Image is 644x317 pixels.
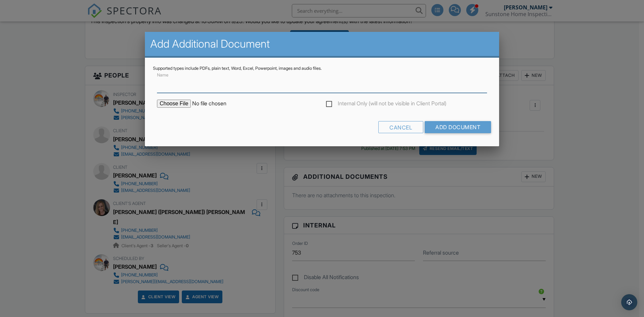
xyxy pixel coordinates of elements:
h2: Add Additional Document [150,37,494,51]
div: Cancel [378,121,423,133]
input: Add Document [425,121,491,133]
div: Open Intercom Messenger [621,294,637,310]
div: Supported types include PDFs, plain text, Word, Excel, Powerpoint, images and audio files. [153,66,491,71]
label: Internal Only (will not be visible in Client Portal) [326,100,446,109]
label: Name [157,72,168,78]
